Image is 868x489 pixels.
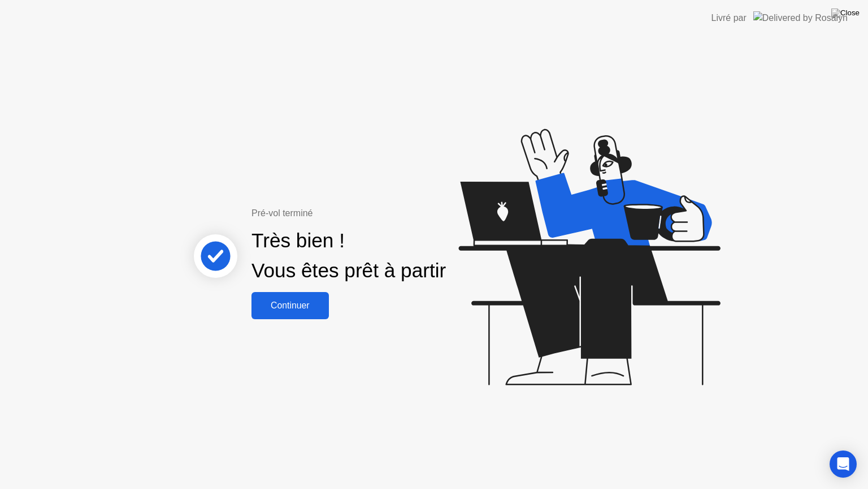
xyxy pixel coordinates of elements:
[255,301,325,311] div: Continuer
[831,8,860,18] img: Close
[251,226,446,286] div: Très bien ! Vous êtes prêt à partir
[753,11,848,24] img: Delivered by Rosalyn
[711,11,747,25] div: Livré par
[251,292,329,319] button: Continuer
[830,451,857,478] div: Open Intercom Messenger
[251,207,485,220] div: Pré-vol terminé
